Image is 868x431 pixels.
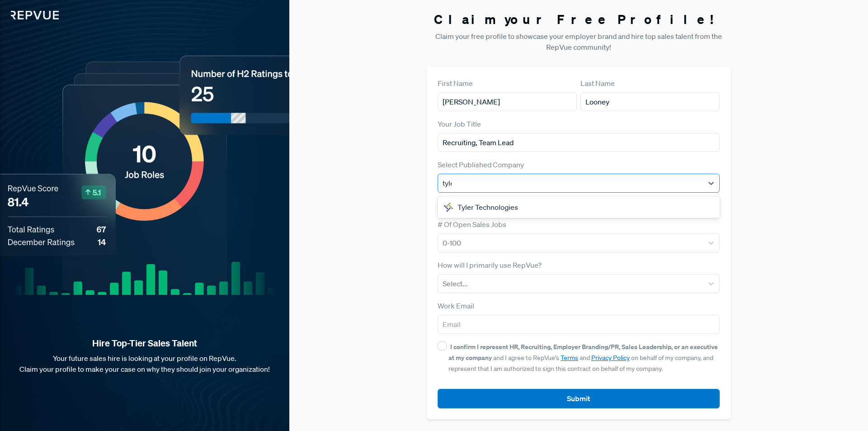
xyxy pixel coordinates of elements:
[427,31,731,52] p: Claim your free profile to showcase your employer brand and hire top sales talent from the RepVue...
[580,78,615,89] label: Last Name
[438,219,506,230] label: # Of Open Sales Jobs
[448,343,718,373] span: and I agree to RepVue’s and on behalf of my company, and represent that I am authorized to sign t...
[438,300,474,311] label: Work Email
[438,118,481,129] label: Your Job Title
[438,315,720,334] input: Email
[438,133,720,152] input: Title
[438,92,577,111] input: First Name
[438,198,720,216] div: Tyler Technologies
[438,159,524,170] label: Select Published Company
[443,202,454,213] img: Tyler Technologies
[438,260,542,270] label: How will I primarily use RepVue?
[438,78,473,89] label: First Name
[448,342,718,362] strong: I confirm I represent HR, Recruiting, Employer Branding/PR, Sales Leadership, or an executive at ...
[14,353,275,374] p: Your future sales hire is looking at your profile on RepVue. Claim your profile to make your case...
[580,92,720,111] input: Last Name
[561,354,578,362] a: Terms
[14,337,275,349] strong: Hire Top-Tier Sales Talent
[427,12,731,27] h3: Claim your Free Profile!
[438,389,720,408] button: Submit
[591,354,630,362] a: Privacy Policy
